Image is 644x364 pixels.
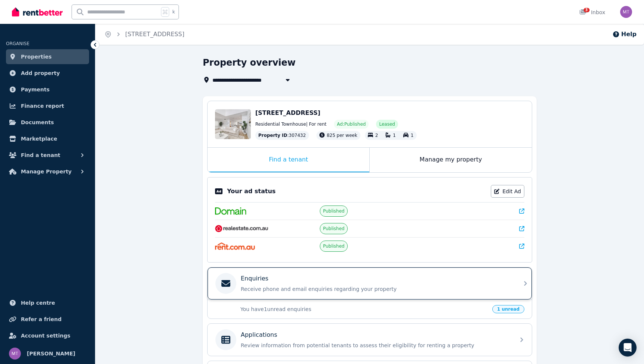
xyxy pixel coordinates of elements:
[6,49,89,64] a: Properties
[241,330,277,339] p: Applications
[21,151,60,160] span: Find a tenant
[6,82,89,97] a: Payments
[6,41,29,46] span: ORGANISE
[612,30,637,39] button: Help
[258,132,287,138] span: Property ID
[172,9,175,15] span: k
[379,121,395,127] span: Leased
[323,208,345,214] span: Published
[579,9,605,16] div: Inbox
[6,148,89,163] button: Find a tenant
[125,31,184,38] a: [STREET_ADDRESS]
[6,328,89,343] a: Account settings
[492,305,524,313] span: 1 unread
[619,339,637,357] div: Open Intercom Messenger
[21,52,52,61] span: Properties
[370,148,532,172] div: Manage my property
[6,164,89,179] button: Manage Property
[323,226,345,232] span: Published
[9,348,21,360] img: Matt Teague
[21,118,54,127] span: Documents
[215,225,268,232] img: RealEstate.com.au
[21,101,64,110] span: Finance report
[12,6,63,18] img: RentBetter
[203,57,296,69] h1: Property overview
[255,131,309,140] div: : 307432
[6,312,89,327] a: Refer a friend
[21,69,60,78] span: Add property
[21,315,61,324] span: Refer a friend
[241,342,511,349] p: Review information from potential tenants to assess their eligibility for renting a property
[208,148,369,172] div: Find a tenant
[6,131,89,146] a: Marketplace
[241,285,511,293] p: Receive phone and email enquiries regarding your property
[255,121,326,127] span: Residential Townhouse | For rent
[375,133,378,138] span: 2
[208,324,532,356] a: ApplicationsReview information from potential tenants to assess their eligibility for renting a p...
[21,331,70,340] span: Account settings
[255,109,321,116] span: [STREET_ADDRESS]
[327,133,357,138] span: 825 per week
[95,24,193,45] nav: Breadcrumb
[337,121,366,127] span: Ad: Published
[21,167,72,176] span: Manage Property
[208,267,532,299] a: EnquiriesReceive phone and email enquiries regarding your property
[21,85,50,94] span: Payments
[215,207,246,215] img: Domain.com.au
[323,243,345,249] span: Published
[584,8,590,12] span: 3
[240,305,488,313] p: You have 1 unread enquiries
[21,134,57,143] span: Marketplace
[27,349,75,358] span: [PERSON_NAME]
[241,274,268,283] p: Enquiries
[215,242,255,250] img: Rent.com.au
[6,295,89,310] a: Help centre
[411,133,414,138] span: 1
[227,187,275,196] p: Your ad status
[6,98,89,113] a: Finance report
[491,185,524,198] a: Edit Ad
[393,133,396,138] span: 1
[6,66,89,81] a: Add property
[6,115,89,130] a: Documents
[21,298,55,307] span: Help centre
[620,6,632,18] img: Matt Teague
